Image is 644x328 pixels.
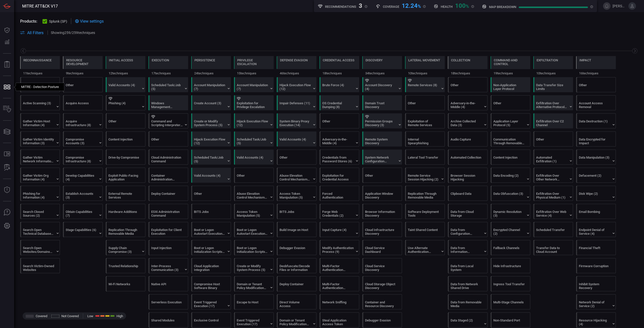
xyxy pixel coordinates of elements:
[148,258,188,273] div: T1559: Inter-Process Communication (Not covered)
[491,113,530,128] div: T1071: Application Layer Protocol (Not covered)
[237,137,268,145] div: Scheduled Task/Job (5)
[23,58,52,62] div: Reconnaissance
[194,58,215,62] div: Persistence
[448,222,488,237] div: T1602: Data from Configuration Repository (Not covered)
[106,222,145,237] div: T1091: Replication Through Removable Media (Not covered)
[106,56,145,77] div: TA0001: Initial Access
[405,56,445,77] div: TA0008: Lateral Movement
[493,101,525,109] div: Other
[51,31,95,35] p: Showing 259 / 259 techniques
[108,83,140,91] div: Valid Accounts (4)
[63,113,103,128] div: T1583: Acquire Infrastructure (Not covered)
[63,186,103,201] div: T1585: Establish Accounts (Not covered)
[405,113,445,128] div: T1210: Exploitation of Remote Services (Not covered)
[405,69,445,77] div: 10 techniques
[491,150,530,165] div: T1659: Content Injection (Not covered)
[277,150,316,165] div: Other (Not covered)
[151,119,183,127] div: Command and Scripting Interpreter (12)
[362,258,402,273] div: T1526: Cloud Service Discovery (Not covered)
[362,168,402,183] div: Other (Not covered)
[148,276,188,291] div: T1106: Native API (Not covered)
[237,83,268,91] div: Account Manipulation (7)
[319,77,359,92] div: T1110: Brute Force
[234,168,274,183] div: Other (Not covered)
[277,186,316,201] div: T1134: Access Token Manipulation (Not covered)
[613,4,626,8] span: [PERSON_NAME].[PERSON_NAME]
[362,150,402,165] div: T1016: System Network Configuration Discovery
[365,101,396,109] div: Domain Trust Discovery
[405,222,445,237] div: T1080: Taint Shared Content (Not covered)
[277,69,316,77] div: 46 techniques
[23,101,54,109] div: Active Scanning (3)
[533,240,573,255] div: T1537: Transfer Data to Cloud Account (Not covered)
[234,186,274,201] div: T1548: Abuse Elevation Control Mechanism (Not covered)
[362,69,402,77] div: 34 techniques
[191,276,231,291] div: T1554: Compromise Host Software Binary (Not covered)
[148,150,188,165] div: T1651: Cloud Administration Command (Not covered)
[191,240,231,255] div: T1037: Boot or Logon Initialization Scripts (Not covered)
[405,240,445,255] div: T1550: Use Alternate Authentication Material (Not covered)
[279,137,311,145] div: Valid Accounts (4)
[20,113,60,128] div: T1592: Gather Victim Host Information (Not covered)
[20,150,60,165] div: T1590: Gather Victim Network Information (Not covered)
[319,95,359,110] div: T1003: OS Credential Dumping
[576,131,616,147] div: T1486: Data Encrypted for Impact (Not covered)
[533,168,573,183] div: T1011: Exfiltration Over Other Network Medium (Not covered)
[448,276,488,291] div: T1039: Data from Network Shared Drive (Not covered)
[494,58,527,66] div: Command and Control
[1,220,13,232] button: Preferences
[533,204,573,219] div: T1567: Exfiltration Over Web Service (Not covered)
[319,312,359,327] div: T1528: Steal Application Access Token (Not covered)
[148,131,188,147] div: Other (Not covered)
[234,150,274,165] div: T1078: Valid Accounts
[491,56,530,77] div: TA0011: Command and Control
[491,168,530,183] div: T1132: Data Encoding (Not covered)
[106,186,145,201] div: T1133: External Remote Services (Not covered)
[1,184,13,196] button: Threat Intelligence
[151,137,183,145] div: Other
[576,222,616,237] div: T1499: Endpoint Denial of Service (Not covered)
[63,204,103,219] div: T1588: Obtain Capabilities (Not covered)
[405,186,445,201] div: T1091: Replication Through Removable Media (Not covered)
[148,95,188,110] div: T1047: Windows Management Instrumentation
[191,69,231,77] div: 24 techniques
[576,204,616,219] div: T1667: Email Bombing (Not covered)
[191,131,231,147] div: T1574: Hijack Execution Flow
[279,119,311,127] div: System Binary Proxy Execution (14)
[405,150,445,165] div: T1570: Lateral Tool Transfer (Not covered)
[27,30,44,35] span: All Filters
[191,95,231,110] div: T1136: Create Account
[148,168,188,183] div: T1609: Container Administration Command (Not covered)
[405,77,445,92] div: T1021: Remote Services
[277,222,316,237] div: T1612: Build Image on Host (Not covered)
[319,258,359,273] div: T1111: Multi-Factor Authentication Interception (Not covered)
[405,168,445,183] div: T1563: Remote Service Session Hijacking (Not covered)
[491,258,530,273] div: T1665: Hide Infrastructure (Not covered)
[279,83,311,91] div: Hijack Execution Flow (12)
[20,222,60,237] div: T1596: Search Open Technical Databases (Not covered)
[63,95,103,110] div: T1650: Acquire Access (Not covered)
[576,95,616,110] div: T1531: Account Access Removal (Not covered)
[63,222,103,237] div: T1608: Stage Capabilities (Not covered)
[277,113,316,128] div: T1218: System Binary Proxy Execution
[402,2,421,8] div: 12.24
[191,77,231,92] div: T1098: Account Manipulation
[22,4,58,9] span: MITRE ATT&CK V17
[408,83,439,91] div: Remote Services (8)
[576,69,616,77] div: 16 techniques
[194,137,225,145] div: Hijack Execution Flow (12)
[20,95,60,110] div: T1595: Active Scanning (Not covered)
[408,119,439,127] div: Exploitation of Remote Services
[323,58,354,62] div: Credential Access
[20,168,60,183] div: T1591: Gather Victim Org Information (Not covered)
[63,56,103,77] div: TA0042: Resource Development (Not covered)
[191,186,231,201] div: Other (Not covered)
[23,137,54,145] div: Gather Victim Identity Information (3)
[491,131,530,147] div: T1092: Communication Through Removable Media (Not covered)
[319,131,359,147] div: T1557: Adversary-in-the-Middle (Not covered)
[49,19,67,23] span: Splunk (SP)
[362,312,402,327] div: T1622: Debugger Evasion (Not covered)
[579,119,610,127] div: Data Destruction (1)
[362,131,402,147] div: T1018: Remote System Discovery
[448,258,488,273] div: T1005: Data from Local System (Not covered)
